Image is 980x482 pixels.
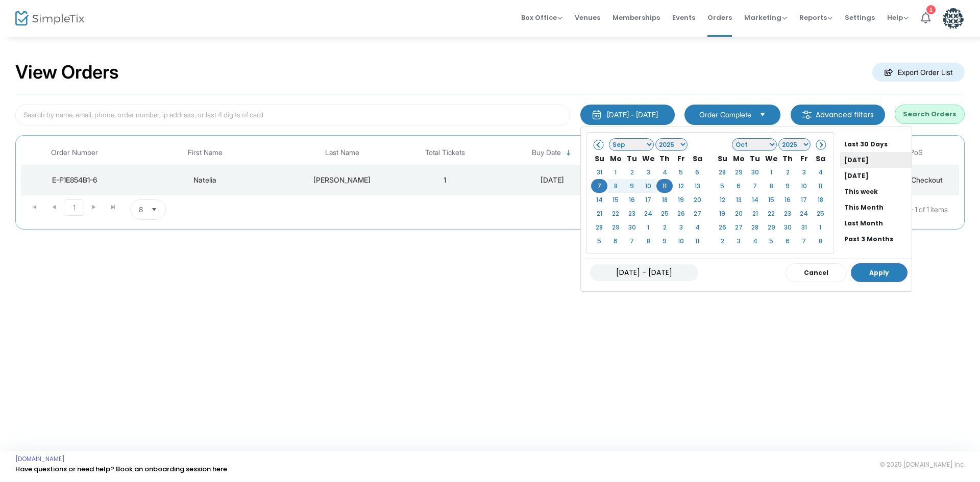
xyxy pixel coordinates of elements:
[656,207,673,220] td: 25
[890,175,943,184] span: Public Checkout
[840,247,912,263] li: Past 12 Months
[656,193,673,207] td: 18
[689,193,705,207] td: 20
[730,220,747,234] td: 27
[812,179,828,193] td: 11
[575,5,600,31] span: Venues
[851,263,908,282] button: Apply
[673,234,689,248] td: 10
[188,148,223,157] span: First Name
[325,148,359,157] span: Last Name
[607,220,624,234] td: 29
[624,193,640,207] td: 16
[730,179,747,193] td: 6
[845,5,875,31] span: Settings
[747,165,763,179] td: 30
[689,179,705,193] td: 13
[21,141,959,195] div: Data table
[812,207,828,220] td: 25
[730,193,747,207] td: 13
[730,165,747,179] td: 29
[747,220,763,234] td: 28
[640,207,656,220] td: 24
[796,207,812,220] td: 24
[607,165,624,179] td: 1
[895,105,965,124] button: Search Orders
[763,165,779,179] td: 1
[607,151,624,165] th: Mo
[872,63,965,82] m-button: Export Order List
[624,179,640,193] td: 9
[763,151,779,165] th: We
[624,151,640,165] th: Tu
[689,220,705,234] td: 4
[812,193,828,207] td: 18
[656,220,673,234] td: 2
[565,149,573,157] span: Sortable
[402,141,488,165] th: Total Tickets
[796,220,812,234] td: 31
[51,148,98,157] span: Order Number
[23,175,126,185] div: E-F1E854B1-6
[840,199,912,215] li: This Month
[285,175,400,185] div: Emard
[640,234,656,248] td: 8
[624,165,640,179] td: 2
[812,165,828,179] td: 4
[799,13,832,22] span: Reports
[640,151,656,165] th: We
[591,165,607,179] td: 31
[730,234,747,248] td: 3
[730,207,747,220] td: 20
[796,193,812,207] td: 17
[887,13,909,22] span: Help
[689,151,705,165] th: Sa
[673,165,689,179] td: 5
[714,151,730,165] th: Su
[673,220,689,234] td: 3
[640,220,656,234] td: 1
[763,179,779,193] td: 8
[15,61,119,84] h2: View Orders
[591,193,607,207] td: 14
[779,193,796,207] td: 16
[779,151,796,165] th: Th
[402,165,488,195] td: 1
[607,179,624,193] td: 8
[590,264,698,281] input: MM/DD/YYYY - MM/DD/YYYY
[532,148,561,157] span: Buy Date
[880,461,965,469] span: © 2025 [DOMAIN_NAME] Inc.
[591,234,607,248] td: 5
[755,109,770,120] button: Select
[673,151,689,165] th: Fr
[707,5,732,31] span: Orders
[592,110,602,120] img: monthly
[689,234,705,248] td: 11
[747,151,763,165] th: Tu
[714,234,730,248] td: 2
[689,207,705,220] td: 27
[640,179,656,193] td: 10
[15,105,570,125] input: Search by name, email, phone, order number, ip address, or last 4 digits of card
[910,148,923,157] span: PoS
[624,234,640,248] td: 7
[840,231,912,247] li: Past 3 Months
[267,199,948,220] kendo-pager-info: 1 - 1 of 1 items
[607,193,624,207] td: 15
[640,165,656,179] td: 3
[779,207,796,220] td: 23
[714,207,730,220] td: 19
[763,234,779,248] td: 5
[624,220,640,234] td: 30
[840,184,912,199] li: This week
[763,220,779,234] td: 29
[747,207,763,220] td: 21
[714,179,730,193] td: 5
[580,105,675,125] button: [DATE] - [DATE]
[796,151,812,165] th: Fr
[147,200,161,219] button: Select
[802,110,812,120] img: filter
[699,110,751,120] span: Order Complete
[591,220,607,234] td: 28
[624,207,640,220] td: 23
